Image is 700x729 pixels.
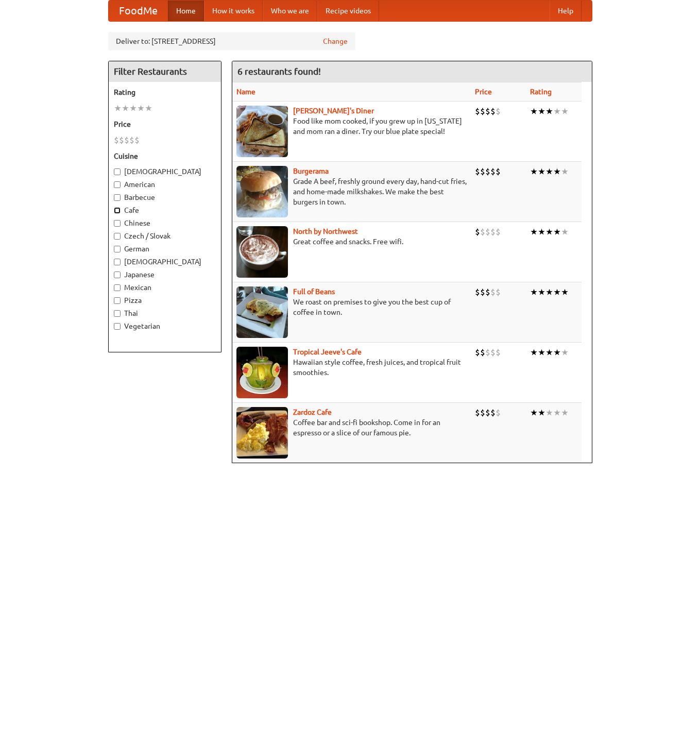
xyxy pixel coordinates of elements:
[293,167,329,175] b: Burgerama
[496,106,501,117] li: $
[114,246,121,252] input: German
[553,286,561,298] li: ★
[168,1,204,21] a: Home
[538,347,545,358] li: ★
[134,134,140,146] li: $
[145,103,152,114] li: ★
[109,61,221,82] h4: Filter Restaurants
[236,297,467,317] p: We roast on premises to give you the best cup of coffee in town.
[114,166,216,177] label: [DEMOGRAPHIC_DATA]
[475,286,480,298] li: $
[545,226,553,238] li: ★
[114,269,216,280] label: Japanese
[114,179,216,190] label: American
[114,272,121,278] input: Japanese
[485,286,490,298] li: $
[553,166,561,177] li: ★
[490,226,496,238] li: $
[490,407,496,418] li: $
[545,347,553,358] li: ★
[236,226,288,278] img: north.jpg
[538,166,545,177] li: ★
[236,166,288,217] img: burgerama.jpg
[293,348,362,356] a: Tropical Jeeve's Cafe
[236,116,467,137] p: Food like mom cooked, if you grew up in [US_STATE] and mom ran a diner. Try our blue plate special!
[293,107,374,115] a: [PERSON_NAME]'s Diner
[561,166,569,177] li: ★
[293,287,335,296] a: Full of Beans
[236,417,467,438] p: Coffee bar and sci-fi bookshop. Come in for an espresso or a slice of our famous pie.
[263,1,317,21] a: Who we are
[490,166,496,177] li: $
[323,36,348,46] a: Change
[114,103,122,114] li: ★
[122,103,129,114] li: ★
[538,226,545,238] li: ★
[129,134,134,146] li: $
[538,286,545,298] li: ★
[561,407,569,418] li: ★
[236,357,467,378] p: Hawaiian style coffee, fresh juices, and tropical fruit smoothies.
[293,227,358,235] a: North by Northwest
[561,226,569,238] li: ★
[475,106,480,117] li: $
[530,88,552,96] a: Rating
[114,134,119,146] li: $
[114,207,121,214] input: Cafe
[530,166,538,177] li: ★
[109,1,168,21] a: FoodMe
[236,176,467,207] p: Grade A beef, freshly ground every day, hand-cut fries, and home-made milkshakes. We make the bes...
[496,286,501,298] li: $
[550,1,582,21] a: Help
[114,220,121,227] input: Chinese
[496,407,501,418] li: $
[114,151,216,161] h5: Cuisine
[490,286,496,298] li: $
[317,1,379,21] a: Recipe videos
[490,106,496,117] li: $
[480,407,485,418] li: $
[236,106,288,157] img: sallys.jpg
[553,226,561,238] li: ★
[124,134,129,146] li: $
[480,347,485,358] li: $
[114,231,216,241] label: Czech / Slovak
[114,310,121,317] input: Thai
[129,103,137,114] li: ★
[475,226,480,238] li: $
[485,347,490,358] li: $
[545,407,553,418] li: ★
[114,297,121,304] input: Pizza
[114,323,121,330] input: Vegetarian
[236,236,467,247] p: Great coffee and snacks. Free wifi.
[538,106,545,117] li: ★
[236,407,288,459] img: zardoz.jpg
[114,308,216,318] label: Thai
[475,88,492,96] a: Price
[114,87,216,97] h5: Rating
[114,181,121,188] input: American
[545,106,553,117] li: ★
[485,226,490,238] li: $
[538,407,545,418] li: ★
[236,88,255,96] a: Name
[114,233,121,240] input: Czech / Slovak
[236,286,288,338] img: beans.jpg
[137,103,145,114] li: ★
[553,106,561,117] li: ★
[114,282,216,293] label: Mexican
[530,347,538,358] li: ★
[114,194,121,201] input: Barbecue
[114,244,216,254] label: German
[485,407,490,418] li: $
[485,166,490,177] li: $
[485,106,490,117] li: $
[204,1,263,21] a: How it works
[114,257,216,267] label: [DEMOGRAPHIC_DATA]
[496,166,501,177] li: $
[293,408,332,416] a: Zardoz Cafe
